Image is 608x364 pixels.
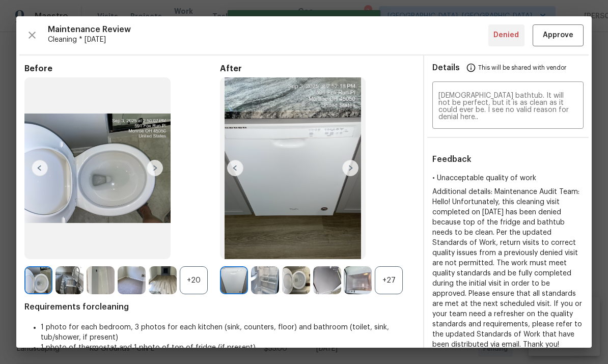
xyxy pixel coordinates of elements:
[432,155,472,163] span: Feedback
[543,29,573,42] span: Approve
[24,64,220,74] span: Before
[180,266,208,294] div: +20
[48,35,488,45] span: Cleaning * [DATE]
[32,160,48,176] img: left-chevron-button-url
[478,55,566,80] span: This will be shared with vendor
[227,160,243,176] img: left-chevron-button-url
[432,175,536,182] span: • Unacceptable quality of work
[342,160,358,176] img: right-chevron-button-url
[147,160,163,176] img: right-chevron-button-url
[432,55,460,80] span: Details
[438,92,577,121] textarea: I was at this home this morning to check up on it. House is extremely clean. The house has only b...
[220,64,416,74] span: After
[48,24,488,35] span: Maintenance Review
[24,302,415,312] span: Requirements for cleaning
[432,188,582,348] span: Additional details: Maintenance Audit Team: Hello! Unfortunately, this cleaning visit completed o...
[533,24,584,46] button: Approve
[41,322,415,343] li: 1 photo for each bedroom, 3 photos for each kitchen (sink, counters, floor) and bathroom (toilet,...
[375,266,403,294] div: +27
[41,343,415,353] li: 1 photo of thermostat and 1 photo of top of fridge (if present)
